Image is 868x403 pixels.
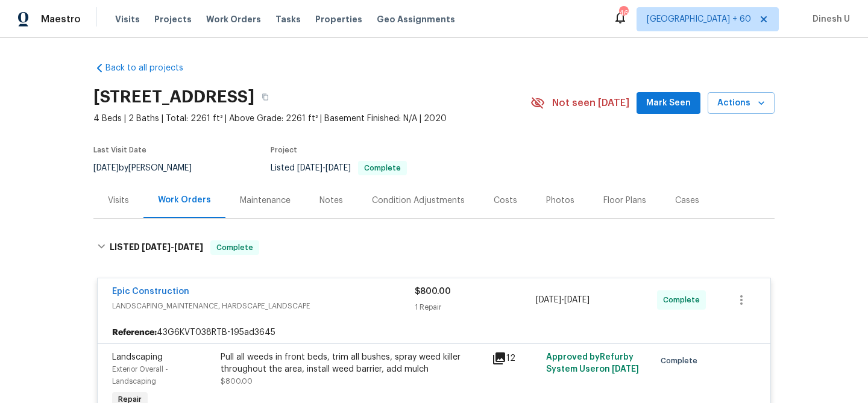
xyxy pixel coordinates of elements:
div: 43G6KVT038RTB-195ad3645 [98,322,770,343]
div: Cases [675,195,699,207]
span: [DATE] [142,243,171,251]
span: Maestro [41,13,81,25]
span: Dinesh U [808,13,850,25]
span: Projects [154,13,192,25]
span: Mark Seen [646,96,691,111]
span: [DATE] [612,365,639,373]
div: 463 [619,7,627,19]
span: [DATE] [93,164,119,172]
span: Project [271,146,297,154]
span: Landscaping [112,353,163,361]
div: by [PERSON_NAME] [93,161,206,175]
span: LANDSCAPING_MAINTENANCE, HARDSCAPE_LANDSCAPE [112,300,415,312]
span: [DATE] [174,243,203,251]
div: Costs [494,195,517,207]
div: Notes [319,195,343,207]
span: Exterior Overall - Landscaping [112,366,168,385]
b: Reference: [112,326,157,339]
div: Visits [108,195,129,207]
h2: [STREET_ADDRESS] [93,91,254,103]
div: 12 [492,351,539,366]
span: [DATE] [536,296,561,304]
h6: LISTED [110,240,203,255]
div: LISTED [DATE]-[DATE]Complete [93,228,775,267]
span: Complete [359,164,406,172]
span: Actions [717,96,765,111]
span: Last Visit Date [93,146,146,154]
span: - [142,243,203,251]
a: Epic Construction [112,287,189,296]
button: Actions [708,92,775,114]
div: Maintenance [240,195,291,207]
div: Condition Adjustments [372,195,465,207]
span: Properties [315,13,362,25]
div: Floor Plans [603,195,646,207]
span: Work Orders [206,13,261,25]
span: [DATE] [564,296,590,304]
span: Complete [212,242,258,254]
span: Not seen [DATE] [552,97,629,109]
button: Copy Address [254,86,276,108]
div: Pull all weeds in front beds, trim all bushes, spray weed killer throughout the area, install wee... [221,351,485,375]
span: Geo Assignments [377,13,455,25]
span: 4 Beds | 2 Baths | Total: 2261 ft² | Above Grade: 2261 ft² | Basement Finished: N/A | 2020 [93,113,530,125]
span: Visits [115,13,140,25]
span: - [297,164,351,172]
span: $800.00 [415,287,451,296]
span: - [536,294,590,306]
span: Tasks [275,15,301,23]
a: Back to all projects [93,62,209,74]
span: Complete [663,294,705,306]
span: Listed [271,164,407,172]
div: Photos [546,195,574,207]
div: Work Orders [158,194,211,206]
span: [DATE] [297,164,322,172]
span: [GEOGRAPHIC_DATA] + 60 [647,13,751,25]
button: Mark Seen [637,92,700,114]
span: $800.00 [221,378,253,385]
div: 1 Repair [415,301,536,313]
span: [DATE] [325,164,351,172]
span: Approved by Refurby System User on [546,353,639,373]
span: Complete [661,355,702,367]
